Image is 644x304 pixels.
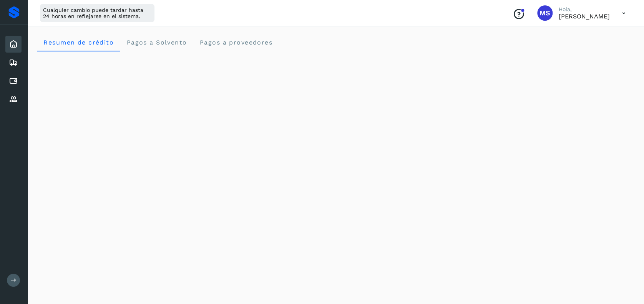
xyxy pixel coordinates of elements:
[5,91,22,108] div: Proveedores
[43,39,114,46] span: Resumen de crédito
[559,13,610,20] p: Mariana Salazar
[5,36,22,53] div: Inicio
[40,4,154,22] div: Cualquier cambio puede tardar hasta 24 horas en reflejarse en el sistema.
[199,39,272,46] span: Pagos a proveedores
[126,39,187,46] span: Pagos a Solvento
[5,73,22,89] div: Cuentas por pagar
[5,54,22,71] div: Embarques
[559,6,610,13] p: Hola,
